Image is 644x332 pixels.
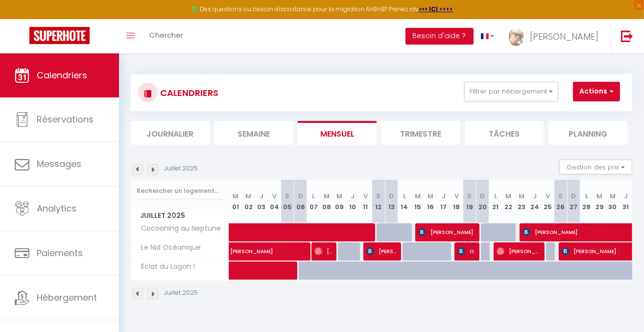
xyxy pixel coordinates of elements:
li: Semaine [215,121,293,145]
th: 03 [255,180,268,223]
abbr: D [571,191,576,201]
span: Éclat du Lagon ! [133,261,198,272]
abbr: S [467,191,472,201]
th: 21 [489,180,502,223]
th: 20 [476,180,489,223]
abbr: L [312,191,315,201]
abbr: V [363,191,368,201]
li: Mensuel [298,121,377,145]
abbr: L [585,191,588,201]
abbr: L [494,191,497,201]
span: Calendriers [37,69,87,81]
th: 30 [606,180,620,223]
img: Super Booking [29,27,90,44]
th: 17 [437,180,451,223]
a: Chercher [142,19,191,53]
abbr: S [376,191,381,201]
th: 18 [450,180,463,223]
abbr: J [260,191,263,201]
th: 05 [281,180,294,223]
button: Filtrer par hébergement [464,82,558,101]
abbr: M [245,191,251,201]
th: 25 [541,180,554,223]
img: logout [621,30,633,42]
th: 23 [515,180,528,223]
a: ... [PERSON_NAME] [501,19,611,53]
th: 24 [528,180,541,223]
th: 19 [463,180,477,223]
span: [PERSON_NAME] [366,242,397,261]
span: Paiements [37,247,83,259]
abbr: J [442,191,446,201]
th: 07 [307,180,320,223]
span: [PERSON_NAME] [497,242,541,261]
span: [PERSON_NAME] [418,223,476,241]
th: 11 [359,180,372,223]
span: Analytics [37,202,76,214]
th: 31 [619,180,632,223]
abbr: J [624,191,628,201]
abbr: M [324,191,330,201]
li: Journalier [131,121,210,145]
button: Gestion des prix [559,160,632,174]
p: Juillet 2025 [164,164,198,173]
abbr: S [558,191,563,201]
abbr: M [506,191,512,201]
button: Actions [573,82,620,101]
th: 27 [567,180,580,223]
li: Trimestre [382,121,460,145]
span: Chercher [149,30,183,40]
abbr: M [428,191,433,201]
span: [PERSON_NAME] [530,30,598,43]
span: [PERSON_NAME] [230,237,365,256]
span: Réservations [37,113,94,125]
abbr: M [519,191,525,201]
span: Le Nid Océanique [133,242,204,253]
a: >>> ICI <<<< [419,5,453,13]
p: Juillet 2025 [164,288,198,298]
span: Hébergement [37,291,97,304]
abbr: J [533,191,537,201]
abbr: M [233,191,239,201]
abbr: M [336,191,342,201]
h3: CALENDRIERS [158,82,218,104]
span: Messages [37,158,81,170]
th: 14 [398,180,411,223]
abbr: D [298,191,303,201]
th: 08 [320,180,333,223]
abbr: S [286,191,290,201]
span: Cocooning au Neptune [133,223,224,234]
li: Planning [549,121,627,145]
input: Rechercher un logement... [137,182,223,200]
th: 16 [424,180,437,223]
th: 15 [411,180,424,223]
a: [PERSON_NAME] [225,242,239,261]
th: 12 [372,180,385,223]
abbr: M [610,191,616,201]
abbr: V [272,191,277,201]
th: 28 [580,180,594,223]
abbr: J [351,191,355,201]
abbr: M [415,191,421,201]
th: 02 [242,180,255,223]
button: Besoin d'aide ? [405,28,474,45]
th: 09 [333,180,346,223]
li: Tâches [465,121,544,145]
abbr: L [403,191,406,201]
img: ... [509,28,524,46]
span: Juillet 2025 [131,209,229,223]
span: [PERSON_NAME] [314,242,332,261]
abbr: D [480,191,485,201]
th: 06 [294,180,307,223]
th: 04 [268,180,281,223]
th: 10 [346,180,359,223]
abbr: D [389,191,394,201]
abbr: V [546,191,550,201]
th: 29 [593,180,606,223]
th: 01 [229,180,242,223]
th: 13 [385,180,398,223]
span: Ova [PERSON_NAME] [457,242,475,261]
abbr: V [454,191,459,201]
abbr: M [597,191,603,201]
